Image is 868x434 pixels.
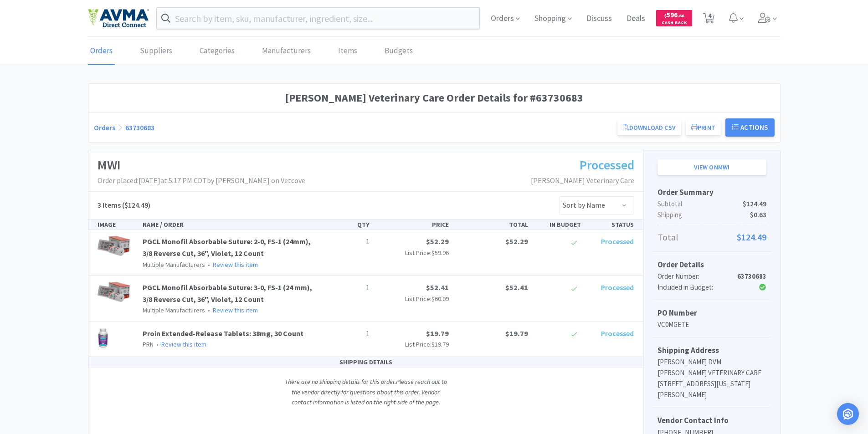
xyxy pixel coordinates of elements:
[505,283,528,292] span: $52.41
[373,220,452,230] div: PRICE
[324,282,370,294] p: 1
[206,306,211,314] span: •
[88,9,149,28] img: e4e33dab9f054f5782a47901c742baa9_102.png
[657,271,730,282] div: Order Number:
[617,120,681,135] a: Download CSV
[320,220,373,230] div: QTY
[623,15,649,23] a: Deals
[678,13,684,19] span: . 66
[94,123,115,132] a: Orders
[94,89,775,107] h1: [PERSON_NAME] Veterinary Care Order Details for #63730683
[157,8,480,29] input: Search by item, sku, manufacturer, ingredient, size...
[324,236,370,248] p: 1
[143,260,205,269] span: Multiple Manufacturers
[657,307,766,319] h5: PO Number
[426,283,449,292] span: $52.41
[662,20,687,26] span: Cash Back
[431,249,449,257] span: $59.96
[143,329,303,338] a: Proin Extended-Release Tablets: 38mg, 30 Count
[431,340,449,348] span: $19.79
[143,237,311,258] a: PGCL Monofil Absorbable Suture: 2-0, FS-1 (24mm), 3/8 Reverse Cut, 36", Violet, 12 Count
[601,283,634,292] span: Processed
[657,259,766,271] h5: Order Details
[657,414,766,427] h5: Vendor Contact Info
[125,123,154,132] a: 63730683
[426,329,449,338] span: $19.79
[664,13,667,19] span: $
[657,319,766,330] p: VC0MGETE
[686,120,721,135] button: Print
[452,220,532,230] div: TOTAL
[656,6,692,31] a: $596.66Cash Back
[699,15,718,24] a: 4
[98,200,121,209] span: 3 Items
[377,294,449,304] p: List Price:
[750,209,766,220] span: $0.63
[657,282,730,293] div: Included in Budget:
[98,199,150,211] h5: ($124.49)
[657,357,766,400] p: [PERSON_NAME] DVM [PERSON_NAME] VETERINARY CARE [STREET_ADDRESS][US_STATE][PERSON_NAME]
[213,306,258,314] a: Review this item
[657,230,766,245] p: Total
[143,340,154,348] span: PRN
[260,37,313,65] a: Manufacturers
[505,237,528,246] span: $52.29
[580,157,634,173] span: Processed
[94,220,139,230] div: IMAGE
[377,339,449,349] p: List Price:
[197,37,237,65] a: Categories
[657,209,766,220] p: Shipping
[88,37,115,65] a: Orders
[155,340,160,348] span: •
[324,328,370,340] p: 1
[585,220,637,230] div: STATUS
[505,329,528,338] span: $19.79
[206,260,211,269] span: •
[657,186,766,199] h5: Order Summary
[664,10,684,19] span: 596
[837,403,859,425] div: Open Intercom Messenger
[285,378,447,406] i: There are no shipping details for this order. Please reach out to the vendor directly for questio...
[143,306,205,314] span: Multiple Manufacturers
[98,175,305,187] p: Order placed: [DATE] at 5:17 PM CDT by [PERSON_NAME] on Vetcove
[737,230,766,245] span: $124.49
[98,282,130,302] img: 5e026dd63538482aa7b33dce1e815e12_6906.png
[98,155,305,175] h1: MWI
[657,199,766,209] p: Subtotal
[138,37,175,65] a: Suppliers
[601,237,634,246] span: Processed
[426,237,449,246] span: $52.29
[657,159,766,175] a: View onMWI
[531,175,634,187] p: [PERSON_NAME] Veterinary Care
[601,329,634,338] span: Processed
[737,272,766,281] strong: 63730683
[743,199,766,209] span: $124.49
[139,220,320,230] div: NAME / ORDER
[88,357,643,368] div: SHIPPING DETAILS
[657,344,766,357] h5: Shipping Address
[336,37,360,65] a: Items
[583,15,616,23] a: Discuss
[431,295,449,303] span: $60.09
[161,340,206,348] a: Review this item
[98,328,108,348] img: 9e153c13aa804be9b71a9ac24b57d25b_319973.png
[725,118,775,137] button: Actions
[98,236,130,256] img: 7d5dd7a5a1d34abab677b6a287a185ac_6904.png
[213,260,258,269] a: Review this item
[143,283,312,304] a: PGCL Monofil Absorbable Suture: 3-0, FS-1 (24 mm), 3/8 Reverse Cut, 36", Violet, 12 Count
[377,248,449,258] p: List Price:
[532,220,585,230] div: IN BUDGET
[382,37,415,65] a: Budgets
